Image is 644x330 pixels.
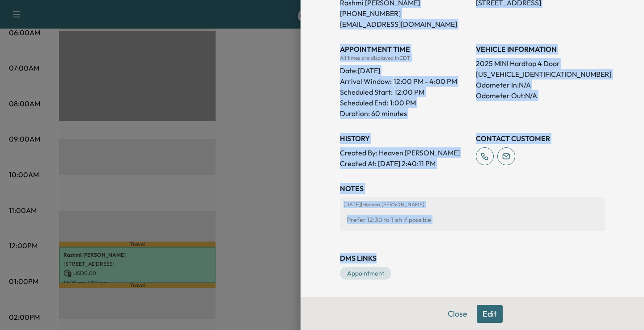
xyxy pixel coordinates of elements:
span: 12:00 PM - 4:00 PM [394,76,457,87]
p: 1:00 PM [390,97,416,108]
p: Odometer Out: N/A [476,90,605,101]
h3: VEHICLE INFORMATION [476,44,605,54]
p: Created By : Heaven [PERSON_NAME] [340,147,469,158]
p: [PHONE_NUMBER] [340,8,469,19]
p: Scheduled Start: [340,87,393,97]
button: Close [442,305,473,323]
h3: DMS Links [340,253,605,263]
h3: History [340,133,469,144]
p: 2025 MINI Hardtop 4 Door [476,58,605,69]
p: Duration: 60 minutes [340,108,469,119]
div: Prefer 12:30 to 1 ish if possible [343,212,601,228]
p: Arrival Window: [340,76,469,87]
p: 12:00 PM [394,87,424,97]
h3: APPOINTMENT TIME [340,44,469,54]
button: Edit [477,305,503,323]
p: [EMAIL_ADDRESS][DOMAIN_NAME] [340,19,469,29]
div: All times are displayed in CDT [340,54,469,62]
p: [DATE] | Heaven [PERSON_NAME] [343,201,601,208]
p: [US_VEHICLE_IDENTIFICATION_NUMBER] [476,69,605,79]
a: Appointment [340,267,391,280]
p: Odometer In: N/A [476,79,605,90]
h3: CONTACT CUSTOMER [476,133,605,144]
p: Scheduled End: [340,97,388,108]
h3: NOTES [340,183,605,194]
p: Created At : [DATE] 2:40:11 PM [340,158,469,169]
div: Date: [DATE] [340,62,469,76]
